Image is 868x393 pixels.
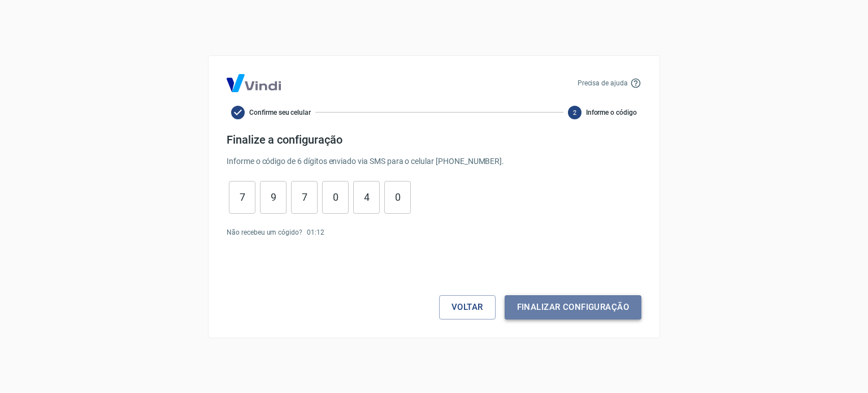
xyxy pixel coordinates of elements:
[227,74,281,92] img: Logo Vind
[578,78,628,88] p: Precisa de ajuda
[227,227,302,237] p: Não recebeu um cógido?
[439,295,496,319] button: Voltar
[505,295,641,319] button: Finalizar configuração
[573,109,576,116] text: 2
[307,227,324,237] p: 01 : 12
[227,156,641,167] p: Informe o código de 6 dígitos enviado via SMS para o celular [PHONE_NUMBER] .
[249,107,311,118] span: Confirme seu celular
[227,133,641,146] h4: Finalize a configuração
[586,107,637,118] span: Informe o código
